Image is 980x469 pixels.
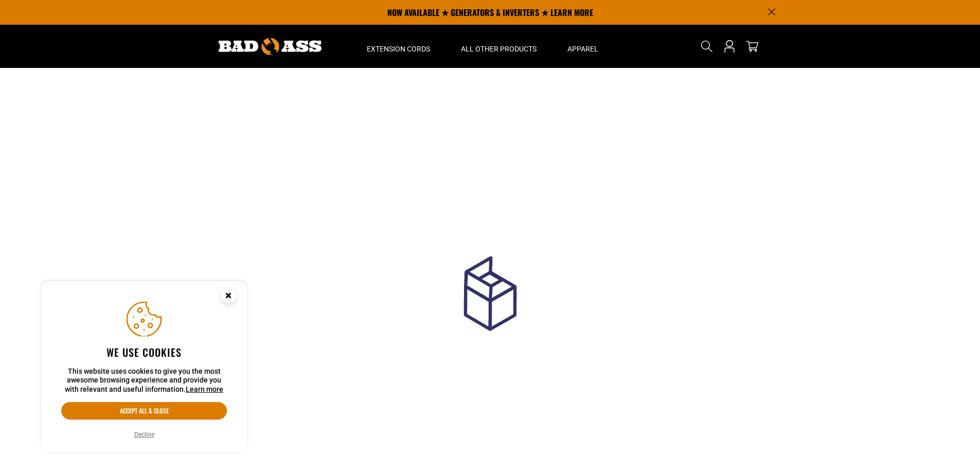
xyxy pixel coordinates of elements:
[367,44,430,54] span: Extension Cords
[219,38,322,55] img: Bad Ass Extension Cords
[446,25,552,68] summary: All Other Products
[61,367,227,394] p: This website uses cookies to give you the most awesome browsing experience and provide you with r...
[351,25,446,68] summary: Extension Cords
[61,345,227,359] h2: We use cookies
[186,385,223,393] a: Learn more
[552,25,614,68] summary: Apparel
[131,429,157,440] button: Decline
[567,44,598,54] span: Apparel
[699,38,715,55] summary: Search
[461,44,537,54] span: All Other Products
[423,236,557,370] img: loadingGif.gif
[41,281,247,453] aside: Cookie Consent
[61,402,227,420] button: Accept all & close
